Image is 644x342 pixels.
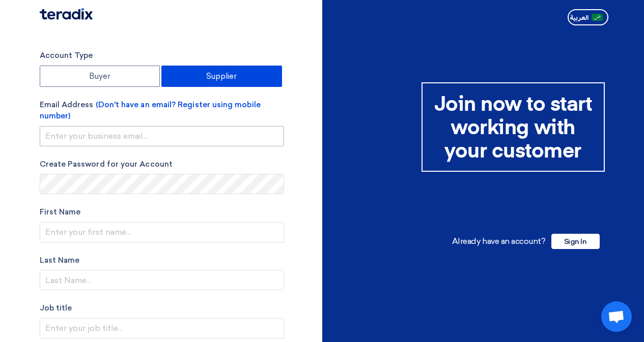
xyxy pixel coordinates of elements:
[40,270,284,290] input: Last Name...
[161,66,282,87] label: Supplier
[40,318,284,338] input: Enter your job title...
[40,302,284,314] label: Job title
[40,159,284,170] label: Create Password for your Account
[452,236,545,246] span: Already have an account?
[40,99,284,122] label: Email Address
[40,126,284,146] input: Enter your business email...
[40,206,284,218] label: First Name
[40,50,284,61] label: Account Type
[40,100,261,121] span: (Don't have an email? Register using mobile number)
[568,9,608,25] button: العربية
[40,66,160,87] label: Buyer
[570,14,589,21] span: العربية
[551,234,600,249] span: Sign In
[40,222,284,242] input: Enter your first name...
[40,255,284,266] label: Last Name
[592,14,603,21] img: ar-AR.png
[601,301,632,332] a: Open chat
[422,82,605,172] div: Join now to start working with your customer
[551,236,600,246] a: Sign In
[40,8,93,20] img: Teradix logo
